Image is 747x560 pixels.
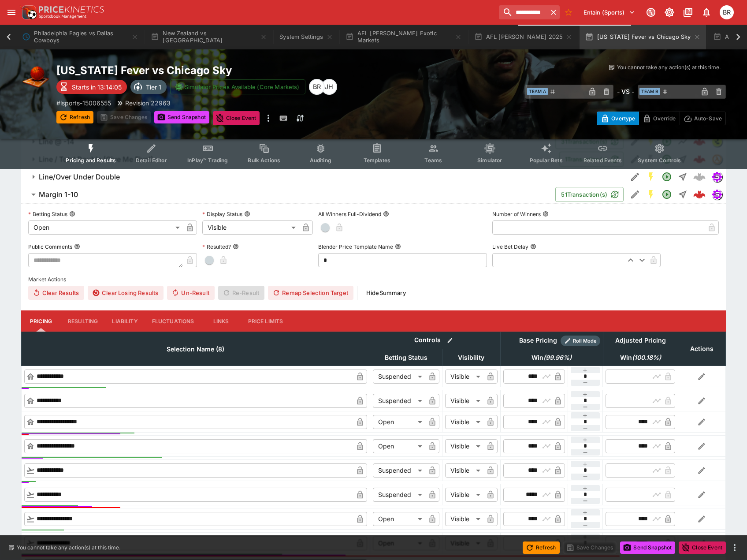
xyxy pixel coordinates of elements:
button: Close Event [213,111,260,125]
button: Straight [675,169,691,185]
button: Live Bet Delay [530,243,536,250]
button: Public Comments [74,243,80,250]
div: Visible [445,415,483,429]
button: Documentation [680,4,696,20]
button: Send Snapshot [154,111,209,123]
input: search [499,5,547,19]
button: Open [659,187,675,202]
button: All Winners Full-Dividend [383,211,389,217]
span: System Controls [638,157,681,164]
button: Refresh [56,111,93,123]
span: Bulk Actions [248,157,280,164]
button: Send Snapshot [620,541,675,554]
svg: Open [662,172,672,182]
button: Connected to PK [643,4,659,20]
p: Override [653,114,676,123]
button: Betting Status [69,211,75,217]
label: Market Actions [28,273,719,286]
button: Straight [675,187,691,202]
button: Select Tenant [578,5,640,19]
span: Re-Result [218,286,264,300]
button: Clear Losing Results [88,286,164,300]
p: Overtype [611,114,635,123]
div: Visible [445,439,483,453]
button: Resulting [61,310,105,332]
img: basketball.png [21,63,49,92]
div: Base Pricing [516,335,561,346]
p: All Winners Full-Dividend [318,210,381,218]
button: Toggle light/dark mode [662,4,677,20]
p: Tier 1 [146,82,161,92]
button: AFL [PERSON_NAME] 2025 [469,25,578,49]
span: Detail Editor [136,157,167,164]
div: Open [373,512,425,526]
div: Suspended [373,463,425,478]
button: Ben Raymond [717,3,736,22]
div: Jiahao Hao [321,79,337,95]
button: Resulted? [233,243,239,250]
button: Notifications [699,4,714,20]
th: Adjusted Pricing [603,332,678,349]
div: Show/hide Price Roll mode configuration. [561,336,600,346]
button: Un-Result [167,286,214,300]
button: more [263,111,274,125]
p: Auto-Save [694,114,722,123]
div: simulator [712,172,722,182]
span: Popular Bets [530,157,563,164]
div: Open [373,415,425,429]
span: Related Events [583,157,622,164]
p: You cannot take any action(s) at this time. [617,63,721,71]
button: Links [201,310,241,332]
h6: Line/Over Under Double [39,172,120,182]
img: logo-cerberus--red.svg [693,188,706,201]
button: Line/Over Under Double [21,168,627,186]
img: simulator [712,172,722,182]
button: SGM Enabled [643,169,659,185]
img: PriceKinetics Logo [19,4,37,21]
button: Refresh [523,541,560,554]
th: Controls [370,332,500,349]
span: Selection Name (8) [157,344,234,355]
button: Philadelphia Eagles vs Dallas Cowboys [17,25,144,49]
button: Override [639,112,680,125]
div: Start From [597,112,726,125]
span: Team A [527,88,548,95]
button: Display Status [244,211,250,217]
img: simulator [712,190,722,199]
button: Fluctuations [145,310,201,332]
span: Pricing and Results [66,157,116,164]
h2: Copy To Clipboard [56,63,391,77]
button: No Bookmarks [561,5,576,19]
button: Bulk edit [444,335,456,346]
p: Revision 22963 [125,98,171,108]
div: Visible [202,220,299,235]
button: Margin 1-10 [21,186,555,203]
button: 51Transaction(s) [555,187,624,202]
div: a95f15f2-97db-4018-a0d9-0253fb6a0513 [693,188,706,201]
div: Visible [445,488,483,502]
span: Betting Status [375,352,437,363]
div: Visible [445,463,483,478]
button: System Settings [274,25,338,49]
button: Blender Price Template Name [395,243,401,250]
button: Overtype [597,112,639,125]
button: Open [659,169,675,185]
p: Betting Status [28,210,67,218]
button: Liability [105,310,145,332]
button: more [729,542,740,553]
p: Public Comments [28,243,72,250]
button: Remap Selection Target [268,286,353,300]
button: Close Event [679,541,726,554]
p: Live Bet Delay [492,243,528,250]
div: Open [28,220,183,235]
p: Display Status [202,210,242,218]
div: Suspended [373,370,425,384]
div: Suspended [373,488,425,502]
div: Ben Raymond [720,5,734,19]
p: Blender Price Template Name [318,243,393,250]
div: Suspended [373,394,425,408]
div: Event type filters [59,138,688,169]
span: Visibility [448,352,494,363]
span: Simulator [477,157,502,164]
